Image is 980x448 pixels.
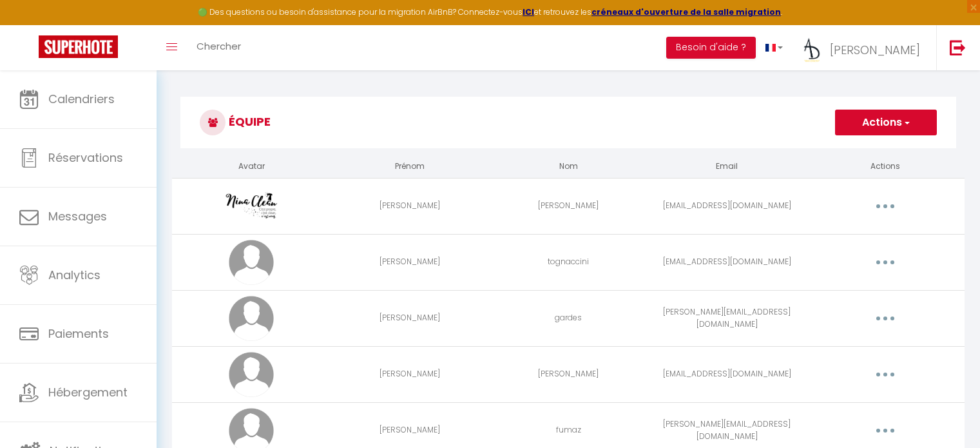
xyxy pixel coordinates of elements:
[648,234,806,290] td: [EMAIL_ADDRESS][DOMAIN_NAME]
[835,110,937,135] button: Actions
[331,346,489,402] td: [PERSON_NAME]
[48,208,107,224] span: Messages
[806,155,965,178] th: Actions
[172,155,331,178] th: Avatar
[802,37,821,64] img: ...
[489,155,648,178] th: Nom
[229,296,274,341] img: avatar.png
[648,346,806,402] td: [EMAIL_ADDRESS][DOMAIN_NAME]
[830,42,920,58] span: [PERSON_NAME]
[950,39,966,55] img: logout
[216,184,287,229] img: 16992974396405.jpg
[648,290,806,346] td: [PERSON_NAME][EMAIL_ADDRESS][DOMAIN_NAME]
[489,346,648,402] td: [PERSON_NAME]
[666,37,756,59] button: Besoin d'aide ?
[48,384,128,400] span: Hébergement
[648,178,806,234] td: [EMAIL_ADDRESS][DOMAIN_NAME]
[489,234,648,290] td: tognaccini
[48,91,115,107] span: Calendriers
[331,290,489,346] td: [PERSON_NAME]
[187,25,251,70] a: Chercher
[331,178,489,234] td: [PERSON_NAME]
[591,6,781,17] a: créneaux d'ouverture de la salle migration
[229,240,274,285] img: avatar.png
[48,150,123,166] span: Réservations
[489,290,648,346] td: gardes
[925,390,970,438] iframe: Chat
[197,39,241,53] span: Chercher
[48,267,101,283] span: Analytics
[180,97,956,148] h3: Équipe
[229,352,274,397] img: avatar.png
[331,234,489,290] td: [PERSON_NAME]
[648,155,806,178] th: Email
[489,178,648,234] td: [PERSON_NAME]
[523,6,534,17] a: ICI
[331,155,489,178] th: Prénom
[793,25,936,70] a: ... [PERSON_NAME]
[48,326,109,342] span: Paiements
[39,35,118,58] img: Super Booking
